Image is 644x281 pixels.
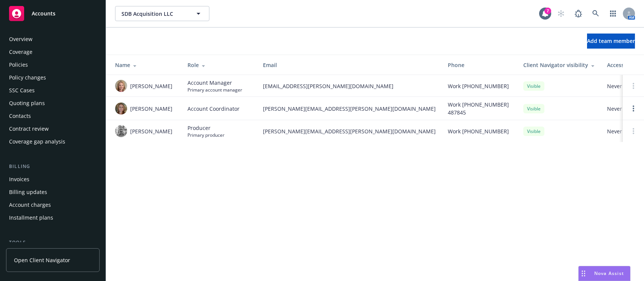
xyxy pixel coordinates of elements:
div: Phone [448,61,511,69]
span: Accounts [32,11,55,17]
span: Work [PHONE_NUMBER] [448,127,509,135]
div: Drag to move [579,266,588,281]
div: Tools [6,239,100,246]
span: [PERSON_NAME][EMAIL_ADDRESS][PERSON_NAME][DOMAIN_NAME] [263,105,436,113]
a: Invoices [6,173,100,185]
span: [EMAIL_ADDRESS][PERSON_NAME][DOMAIN_NAME] [263,82,436,90]
span: [PERSON_NAME] [130,82,172,90]
a: Contract review [6,123,100,135]
div: Overview [9,33,32,45]
a: Quoting plans [6,97,100,109]
div: Email [263,61,436,69]
a: Overview [6,33,100,45]
span: Producer [188,124,224,132]
div: Visible [523,127,544,136]
span: Nova Assist [594,270,624,276]
div: Contract review [9,123,49,135]
a: Coverage gap analysis [6,136,100,148]
div: Visible [523,81,544,91]
img: photo [115,125,127,137]
a: Installment plans [6,212,100,224]
div: Quoting plans [9,97,45,109]
a: Switch app [606,6,621,21]
a: Contacts [6,110,100,122]
div: Name [115,61,175,69]
span: Primary producer [188,132,224,138]
div: SSC Cases [9,84,35,96]
span: Account Manager [188,79,242,87]
div: Policy changes [9,72,46,84]
div: Role [188,61,251,69]
div: Installment plans [9,212,53,224]
span: Open Client Navigator [14,256,70,264]
a: Accounts [6,3,100,24]
span: [PERSON_NAME] [130,127,172,135]
span: Add team member [587,37,635,44]
div: Account charges [9,199,51,211]
div: Policies [9,59,28,71]
a: Policies [6,59,100,71]
span: Work [PHONE_NUMBER] [448,82,509,90]
img: photo [115,102,127,115]
div: Billing updates [9,186,47,198]
a: Open options [629,104,638,113]
button: SDB Acquisition LLC [115,6,209,21]
span: [PERSON_NAME][EMAIL_ADDRESS][PERSON_NAME][DOMAIN_NAME] [263,127,436,135]
a: Account charges [6,199,100,211]
button: Add team member [587,34,635,49]
div: Visible [523,104,544,113]
button: Nova Assist [578,266,630,281]
div: Invoices [9,173,29,185]
a: Policy changes [6,72,100,84]
span: Primary account manager [188,87,242,93]
a: SSC Cases [6,84,100,96]
div: Coverage [9,46,32,58]
span: Account Coordinator [188,105,240,113]
a: Search [588,6,603,21]
span: SDB Acquisition LLC [121,10,187,18]
div: Client Navigator visibility [523,61,595,69]
div: Coverage gap analysis [9,136,65,148]
img: photo [115,80,127,92]
div: Billing [6,163,100,170]
span: Work [PHONE_NUMBER] 487845 [448,101,511,116]
span: [PERSON_NAME] [130,105,172,113]
div: Contacts [9,110,31,122]
a: Coverage [6,46,100,58]
a: Report a Bug [571,6,586,21]
div: 7 [544,8,551,14]
a: Billing updates [6,186,100,198]
a: Start snowing [553,6,569,21]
